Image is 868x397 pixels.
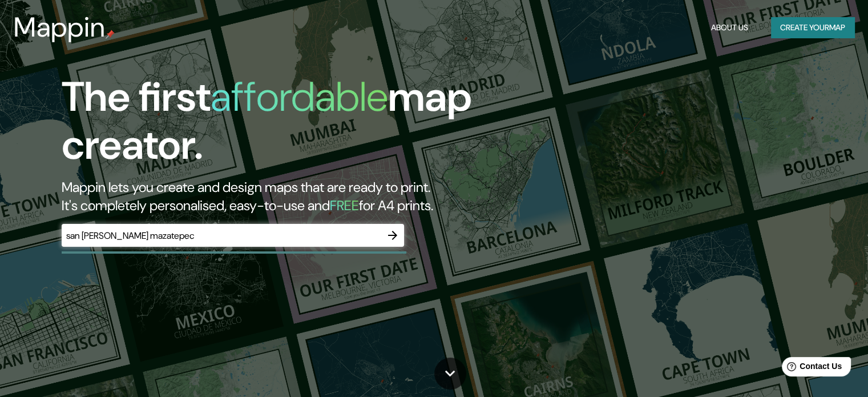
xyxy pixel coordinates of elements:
[62,229,381,242] input: Choose your favourite place
[62,73,496,178] h1: The first map creator.
[771,17,854,38] button: Create yourmap
[106,30,115,39] img: mappin-pin
[211,70,388,123] h1: affordable
[62,178,496,215] h2: Mappin lets you create and design maps that are ready to print. It's completely personalised, eas...
[766,352,855,384] iframe: Help widget launcher
[14,11,106,43] h3: Mappin
[330,197,359,214] h5: FREE
[706,17,753,38] button: About Us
